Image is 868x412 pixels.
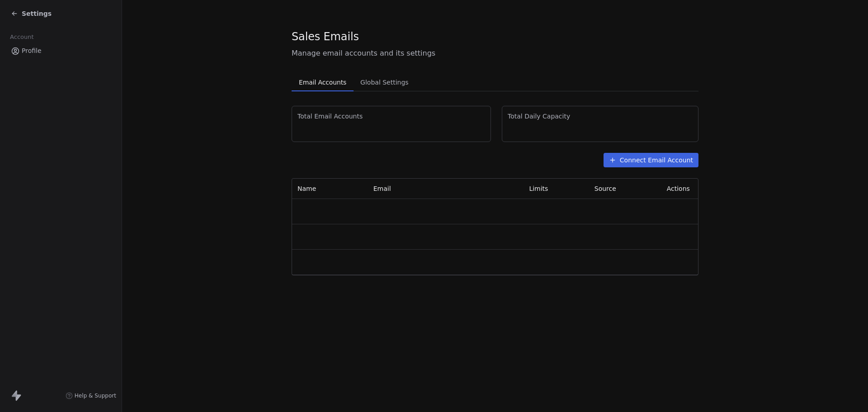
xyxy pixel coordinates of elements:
[594,185,616,192] span: Source
[292,48,698,59] span: Manage email accounts and its settings
[295,76,350,89] span: Email Accounts
[667,185,690,192] span: Actions
[373,185,391,192] span: Email
[6,30,38,44] span: Account
[7,43,114,58] a: Profile
[292,30,359,43] span: Sales Emails
[357,76,412,89] span: Global Settings
[75,392,116,399] span: Help & Support
[22,46,42,56] span: Profile
[508,112,693,121] span: Total Daily Capacity
[297,112,485,121] span: Total Email Accounts
[22,9,52,18] span: Settings
[604,153,698,167] button: Connect Email Account
[66,392,116,399] a: Help & Support
[297,185,316,192] span: Name
[11,9,52,18] a: Settings
[529,185,548,192] span: Limits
